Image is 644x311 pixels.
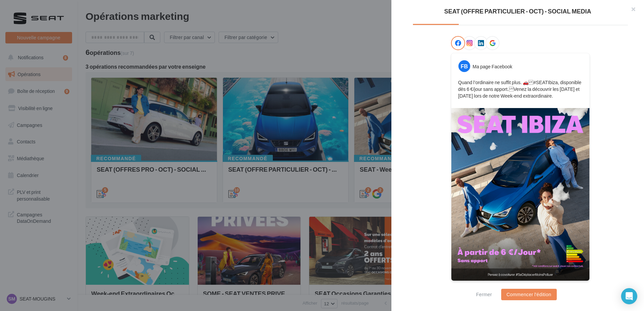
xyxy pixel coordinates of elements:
[451,281,590,290] div: La prévisualisation est non-contractuelle
[501,289,557,300] button: Commencer l'édition
[458,60,470,72] div: FB
[621,288,637,304] div: Open Intercom Messenger
[458,79,583,99] p: Quand l’ordinaire ne suffit plus. 🚗 #SEATIbiza, disponible dès 6 €/jour sans apport. Venez la déc...
[473,290,494,299] button: Fermer
[473,63,512,70] div: Ma page Facebook
[402,8,633,14] div: SEAT (OFFRE PARTICULIER - OCT) - SOCIAL MEDIA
